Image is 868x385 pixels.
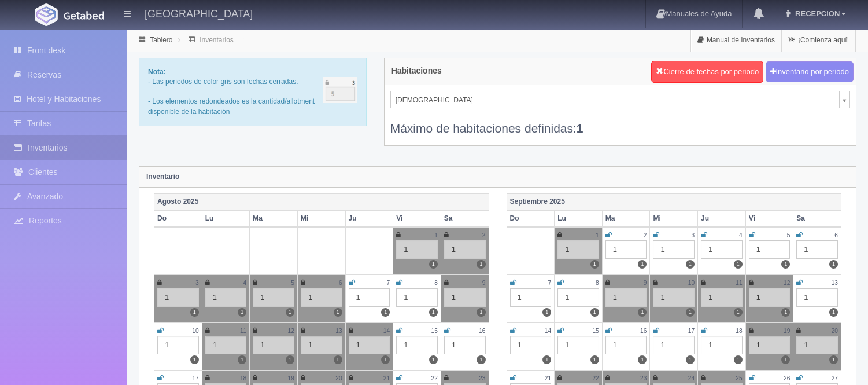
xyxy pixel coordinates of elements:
[688,280,695,286] small: 10
[590,355,599,364] label: 1
[557,288,599,307] div: 1
[154,193,489,210] th: Agosto 2025
[638,355,647,364] label: 1
[651,61,763,83] button: Cierre de fechas por periodo
[766,61,854,83] button: Inventario por periodo
[739,232,743,239] small: 4
[381,308,390,317] label: 1
[832,328,838,334] small: 20
[749,240,791,259] div: 1
[482,232,486,239] small: 2
[195,280,199,286] small: 3
[202,210,250,227] th: Lu
[686,260,695,269] label: 1
[542,355,551,364] label: 1
[345,210,393,227] th: Ju
[335,375,342,382] small: 20
[557,336,599,354] div: 1
[796,336,838,354] div: 1
[510,288,552,307] div: 1
[334,355,342,364] label: 1
[477,260,485,269] label: 1
[605,240,647,259] div: 1
[205,336,247,354] div: 1
[431,375,438,382] small: 22
[734,308,743,317] label: 1
[444,288,486,307] div: 1
[444,336,486,354] div: 1
[736,375,742,382] small: 25
[335,328,342,334] small: 13
[596,280,599,286] small: 8
[787,232,791,239] small: 5
[291,280,294,286] small: 5
[253,288,294,307] div: 1
[286,355,294,364] label: 1
[781,355,790,364] label: 1
[701,288,743,307] div: 1
[390,91,850,108] a: [DEMOGRAPHIC_DATA]
[243,280,247,286] small: 4
[596,232,599,239] small: 1
[605,288,647,307] div: 1
[781,260,790,269] label: 1
[157,336,199,354] div: 1
[548,280,551,286] small: 7
[555,210,603,227] th: Lu
[381,355,390,364] label: 1
[238,355,246,364] label: 1
[653,288,695,307] div: 1
[829,260,838,269] label: 1
[339,280,342,286] small: 6
[192,375,198,382] small: 17
[429,260,438,269] label: 1
[205,288,247,307] div: 1
[542,308,551,317] label: 1
[139,58,367,126] div: - Las periodos de color gris son fechas cerradas. - Los elementos redondeados es la cantidad/allo...
[832,375,838,382] small: 27
[479,375,485,382] small: 23
[638,260,647,269] label: 1
[650,210,698,227] th: Mi
[590,308,599,317] label: 1
[190,355,199,364] label: 1
[240,375,246,382] small: 18
[429,355,438,364] label: 1
[545,375,551,382] small: 21
[736,328,742,334] small: 18
[644,232,647,239] small: 2
[734,260,743,269] label: 1
[323,77,357,103] img: cutoff.png
[557,240,599,259] div: 1
[688,328,695,334] small: 17
[240,328,246,334] small: 11
[387,280,390,286] small: 7
[35,3,58,26] img: Getabed
[253,336,294,354] div: 1
[736,280,742,286] small: 11
[781,308,790,317] label: 1
[701,240,743,259] div: 1
[434,280,438,286] small: 8
[734,355,743,364] label: 1
[192,328,198,334] small: 10
[749,336,791,354] div: 1
[444,240,486,259] div: 1
[477,355,485,364] label: 1
[145,6,253,20] h4: [GEOGRAPHIC_DATA]
[507,210,555,227] th: Do
[577,122,583,135] b: 1
[349,288,390,307] div: 1
[834,232,838,239] small: 6
[688,375,695,382] small: 24
[390,108,850,137] div: Máximo de habitaciones definidas:
[383,328,390,334] small: 14
[150,36,172,44] a: Tablero
[301,336,342,354] div: 1
[441,210,489,227] th: Sa
[250,210,298,227] th: Ma
[698,210,746,227] th: Ju
[829,308,838,317] label: 1
[349,336,390,354] div: 1
[190,308,199,317] label: 1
